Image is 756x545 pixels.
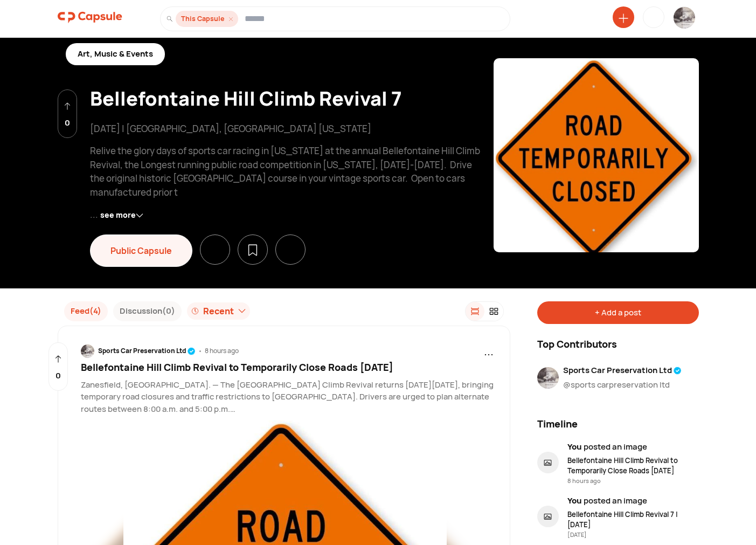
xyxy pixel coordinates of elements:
[100,210,143,220] span: see more
[90,234,192,267] div: Public Capsule
[674,7,695,29] img: resizeImage
[584,495,647,506] span: posted an image
[81,361,393,374] span: Bellefontaine Hill Climb Revival to Temporarily Close Roads [DATE]
[56,370,61,382] p: 0
[537,367,559,389] img: resizeImage
[58,6,122,28] img: logo
[567,456,699,477] div: Bellefontaine Hill Climb Revival to Temporarily Close Roads [DATE]
[81,344,94,358] img: resizeImage
[65,117,70,129] p: 0
[563,379,682,391] div: @sports carpreservation ltd
[537,417,578,431] p: Timeline
[188,347,196,355] img: tick
[567,441,582,452] span: You
[81,379,494,416] p: Zanesfield, [GEOGRAPHIC_DATA]. — The [GEOGRAPHIC_DATA] Climb Revival returns [DATE][DATE], bringi...
[205,346,239,356] div: 8 hours ago
[567,530,699,540] div: [DATE]
[563,364,682,377] div: Sports Car Preservation Ltd
[674,367,682,375] img: tick
[58,6,122,31] a: logo
[64,301,108,321] button: Feed(4)
[203,305,234,318] div: Recent
[90,122,481,136] p: [DATE] | [GEOGRAPHIC_DATA], [GEOGRAPHIC_DATA] [US_STATE]
[90,208,98,220] span: ...
[176,11,238,27] div: This Capsule
[113,301,182,321] button: Discussion(0)
[567,477,699,486] div: 8 hours ago
[66,43,165,65] div: Art, Music & Events
[537,301,699,325] div: + Add a post
[494,58,699,252] img: resizeImage
[90,84,481,113] div: Bellefontaine Hill Climb Revival 7
[484,343,494,359] span: ...
[567,495,582,506] span: You
[567,509,699,530] div: Bellefontaine Hill Climb Revival 7 | [DATE]
[584,441,647,452] span: posted an image
[537,337,617,351] p: Top Contributors
[98,346,196,356] div: Sports Car Preservation Ltd
[90,144,481,199] p: Relive the glory days of sports car racing in [US_STATE] at the annual Bellefontaine Hill Climb R...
